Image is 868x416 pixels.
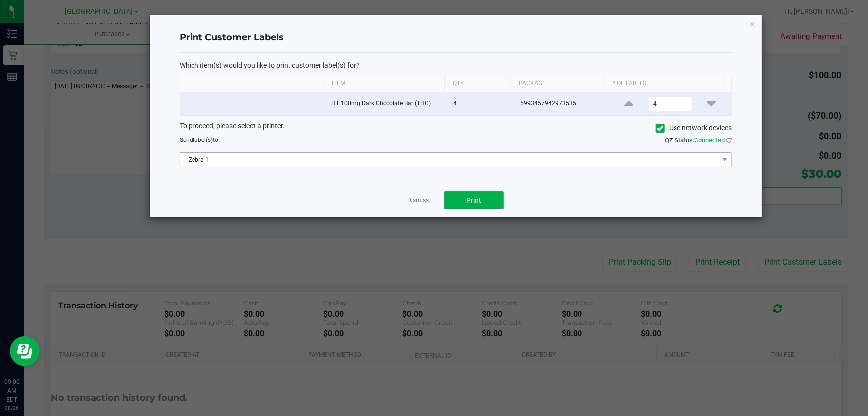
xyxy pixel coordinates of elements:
[665,137,732,144] span: QZ Status:
[324,75,445,92] th: Item
[325,92,448,115] td: HT 100mg Dark Chocolate Bar (THC)
[444,75,510,92] th: Qty
[447,92,514,115] td: 4
[694,137,725,144] span: Connected
[467,196,482,204] span: Print
[656,123,732,133] label: Use network devices
[444,191,504,209] button: Print
[514,92,609,115] td: 5993457942973535
[180,137,220,143] span: Send to:
[193,137,213,143] span: label(s)
[604,75,725,92] th: # of labels
[180,61,732,70] p: Which item(s) would you like to print customer label(s) for?
[511,75,604,92] th: Package
[172,121,739,136] div: To proceed, please select a printer.
[180,153,719,167] span: Zebra-1
[180,31,732,44] h4: Print Customer Labels
[10,336,40,366] iframe: Resource center
[408,196,429,205] a: Dismiss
